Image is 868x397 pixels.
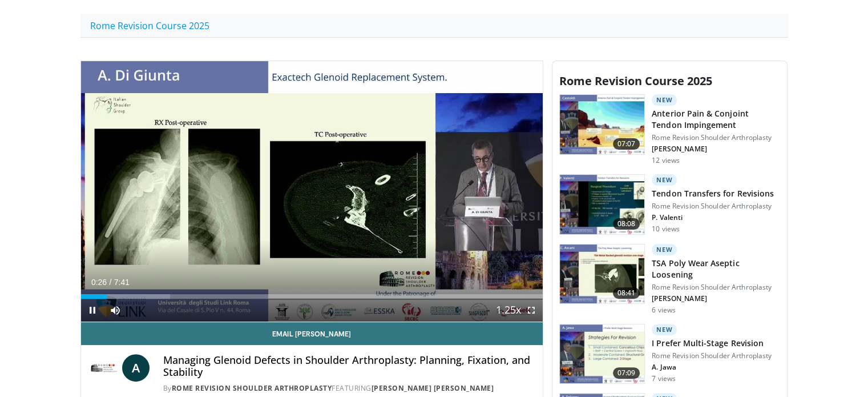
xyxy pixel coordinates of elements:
[163,354,534,379] h4: Managing Glenoid Defects in Shoulder Arthroplasty: Planning, Fixation, and Stability
[652,324,677,335] p: New
[81,61,543,322] video-js: Video Player
[81,299,104,322] button: Pause
[90,354,118,382] img: Rome Revision Shoulder Arthroplasty
[81,294,543,299] div: Progress Bar
[613,287,640,299] span: 08:41
[80,14,219,38] a: Rome Revision Course 2025
[652,145,780,154] p: [PERSON_NAME]
[497,299,520,322] button: Playback Rate
[91,278,107,287] span: 0:26
[559,94,780,165] a: 07:07 New Anterior Pain & Conjoint Tendon Impingement Rome Revision Shoulder Arthroplasty [PERSON...
[110,278,112,287] span: /
[652,133,780,142] p: Rome Revision Shoulder Arthroplasty
[613,218,640,230] span: 08:08
[652,244,677,255] p: New
[560,175,644,234] img: f121adf3-8f2a-432a-ab04-b981073a2ae5.150x105_q85_crop-smart_upscale.jpg
[613,138,640,150] span: 07:07
[652,224,680,234] p: 10 views
[122,354,150,382] a: A
[559,73,712,89] span: Rome Revision Course 2025
[652,202,774,211] p: Rome Revision Shoulder Arthroplasty
[652,338,772,349] h3: I Prefer Multi-Stage Revision
[560,244,644,304] img: b9682281-d191-4971-8e2c-52cd21f8feaa.150x105_q85_crop-smart_upscale.jpg
[652,283,780,292] p: Rome Revision Shoulder Arthroplasty
[104,299,127,322] button: Mute
[652,306,676,315] p: 6 views
[520,299,543,322] button: Fullscreen
[559,324,780,384] a: 07:09 New I Prefer Multi-Stage Revision Rome Revision Shoulder Arthroplasty A. Jawa 7 views
[559,244,780,315] a: 08:41 New TSA Poly Wear Aseptic Loosening Rome Revision Shoulder Arthroplasty [PERSON_NAME] 6 views
[652,213,774,222] p: P. Valenti
[163,383,534,394] div: By FEATURING
[652,294,780,303] p: [PERSON_NAME]
[652,108,780,131] h3: Anterior Pain & Conjoint Tendon Impingement
[652,258,780,280] h3: TSA Poly Wear Aseptic Loosening
[652,174,677,186] p: New
[560,95,644,154] img: 8037028b-5014-4d38-9a8c-71d966c81743.150x105_q85_crop-smart_upscale.jpg
[172,383,332,393] a: Rome Revision Shoulder Arthroplasty
[652,351,772,360] p: Rome Revision Shoulder Arthroplasty
[652,156,680,165] p: 12 views
[613,367,640,379] span: 07:09
[81,322,543,345] a: Email [PERSON_NAME]
[652,363,772,372] p: A. Jawa
[652,188,774,199] h3: Tendon Transfers for Revisions
[652,94,677,106] p: New
[372,383,494,393] a: [PERSON_NAME] [PERSON_NAME]
[560,324,644,384] img: a3fe917b-418f-4b37-ad2e-b0d12482d850.150x105_q85_crop-smart_upscale.jpg
[114,278,130,287] span: 7:41
[559,174,780,235] a: 08:08 New Tendon Transfers for Revisions Rome Revision Shoulder Arthroplasty P. Valenti 10 views
[652,374,676,383] p: 7 views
